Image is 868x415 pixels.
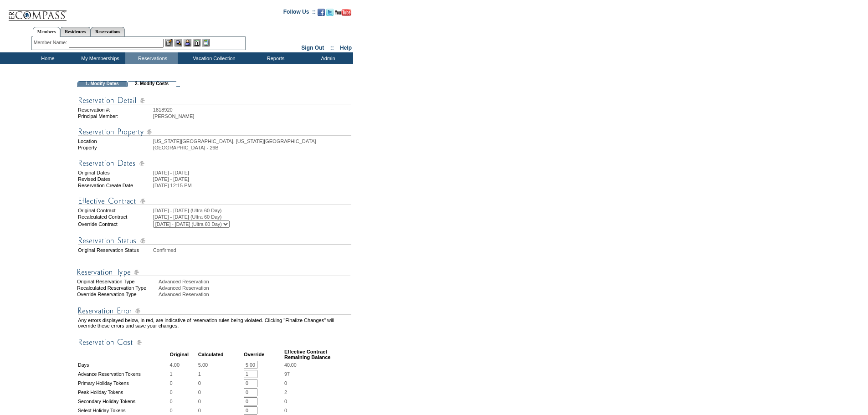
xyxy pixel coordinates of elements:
[78,113,152,119] td: Principal Member:
[340,45,352,51] a: Help
[78,138,152,144] td: Location
[125,52,178,64] td: Reservations
[198,370,243,378] td: 1
[78,370,169,378] td: Advance Reservation Tokens
[284,389,287,395] span: 2
[284,362,297,368] span: 40.00
[326,9,334,16] img: Follow us on Twitter
[8,2,67,21] img: Compass Home
[78,220,152,228] td: Override Contract
[78,107,152,113] td: Reservation #:
[284,349,351,360] td: Effective Contract Remaining Balance
[170,388,197,396] td: 0
[318,11,325,17] a: Become our fan on Facebook
[165,39,173,46] img: b_edit.gif
[170,349,197,360] td: Original
[78,183,152,188] td: Reservation Create Date
[77,279,158,284] div: Original Reservation Type
[335,9,351,16] img: Subscribe to our YouTube Channel
[78,145,152,150] td: Property
[284,380,287,386] span: 0
[335,11,351,17] a: Subscribe to our YouTube Channel
[198,361,243,369] td: 5.00
[78,305,351,317] img: Reservation Errors
[178,52,248,64] td: Vacation Collection
[153,170,351,175] td: [DATE] - [DATE]
[248,52,301,64] td: Reports
[170,370,197,378] td: 1
[326,11,334,17] a: Follow us on Twitter
[78,247,152,253] td: Original Reservation Status
[159,279,352,284] div: Advanced Reservation
[127,81,176,87] td: 2. Modify Costs
[184,39,191,46] img: Impersonate
[198,349,243,360] td: Calculated
[153,145,351,150] td: [GEOGRAPHIC_DATA] - 26B
[33,27,61,37] a: Members
[244,349,283,360] td: Override
[284,408,287,413] span: 0
[78,337,351,348] img: Reservation Cost
[153,208,351,213] td: [DATE] - [DATE] (Ultra 60 Day)
[170,406,197,415] td: 0
[78,170,152,175] td: Original Dates
[318,9,325,16] img: Become our fan on Facebook
[78,95,351,106] img: Reservation Detail
[170,397,197,405] td: 0
[78,318,351,328] td: Any errors displayed below, in red, are indicative of reservation rules being violated. Clicking ...
[78,397,169,405] td: Secondary Holiday Tokens
[77,292,158,297] div: Override Reservation Type
[153,107,351,113] td: 1818920
[153,183,351,188] td: [DATE] 12:15 PM
[78,388,169,396] td: Peak Holiday Tokens
[284,371,290,377] span: 97
[175,39,182,46] img: View
[78,208,152,213] td: Original Contract
[78,361,169,369] td: Days
[91,27,125,36] a: Reservations
[283,8,316,19] td: Follow Us ::
[73,52,125,64] td: My Memberships
[60,27,91,36] a: Residences
[77,81,127,87] td: 1. Modify Dates
[170,379,197,387] td: 0
[153,113,351,119] td: [PERSON_NAME]
[78,195,351,207] img: Effective Contract
[78,158,351,169] img: Reservation Dates
[198,406,243,415] td: 0
[193,39,200,46] img: Reservations
[153,214,351,220] td: [DATE] - [DATE] (Ultra 60 Day)
[198,388,243,396] td: 0
[77,266,350,278] img: Reservation Type
[78,235,351,246] img: Reservation Status
[301,45,324,51] a: Sign Out
[153,176,351,182] td: [DATE] - [DATE]
[34,39,69,46] div: Member Name:
[78,406,169,415] td: Select Holiday Tokens
[284,399,287,404] span: 0
[153,138,351,144] td: [US_STATE][GEOGRAPHIC_DATA], [US_STATE][GEOGRAPHIC_DATA]
[153,247,351,253] td: Confirmed
[78,214,152,220] td: Recalculated Contract
[202,39,210,46] img: b_calculator.gif
[78,126,351,138] img: Reservation Property
[330,45,334,51] span: ::
[78,176,152,182] td: Revised Dates
[170,361,197,369] td: 4.00
[159,292,352,297] div: Advanced Reservation
[78,379,169,387] td: Primary Holiday Tokens
[198,397,243,405] td: 0
[301,52,353,64] td: Admin
[21,52,73,64] td: Home
[77,285,158,291] div: Recalculated Reservation Type
[198,379,243,387] td: 0
[159,285,352,291] div: Advanced Reservation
